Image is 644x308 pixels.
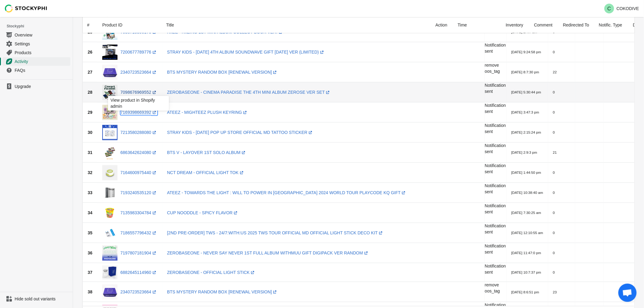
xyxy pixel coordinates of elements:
[2,295,70,303] a: Hide sold out variants
[485,43,506,54] span: Notification sent
[511,170,541,174] small: [DATE] 1:44:50 pm
[88,70,93,75] span: 27
[88,150,93,155] span: 31
[102,105,117,120] img: mobile_b6d7ba32-93a5-4714-b9a9-59d2022dd5ed.png
[88,210,93,215] span: 34
[485,63,500,74] span: remove oos_tag
[553,170,555,174] small: 0
[511,150,537,154] small: [DATE] 2:9:3 pm
[88,230,93,235] span: 35
[167,30,284,34] a: RIIZE - RIIZING 1ST MINI ALBUM COLLECT BOOK VER.(opens a new window)
[167,70,278,75] a: BTS MYSTERY RANDOM BOX [RENEWAL VERSION](opens a new window)
[2,66,70,75] a: FAQs
[511,270,541,274] small: [DATE] 10:7:37 pm
[602,2,642,15] button: Avatar with initials CCOKODIVE
[15,83,69,89] span: Upgrade
[511,130,541,134] small: [DATE] 2:15:24 pm
[88,170,93,175] span: 32
[121,50,157,54] a: 7200677789776(opens a new window)
[88,250,93,255] span: 36
[485,282,500,293] span: remove oos_tag
[102,284,117,299] img: cokodive-rm-s-bts-mystery-random-box-renewal-version-13350300647504.jpg
[617,6,639,11] p: COKODIVE
[15,32,69,38] span: Overview
[121,70,157,75] a: 2340723523664(opens a new window)
[121,90,157,95] a: 7098676969552(opens a new window)
[485,143,506,154] span: Notification sent
[121,250,157,255] a: 7197807181904(opens a new window)
[485,163,506,174] span: Notification sent
[121,230,157,235] a: 7186557796432(opens a new window)
[485,223,506,234] span: Notification sent
[167,90,331,95] a: ZEROBASEONE - CINEMA PARADISE THE 4TH MINI ALBUM ZEROSE VER SET(opens a new window)
[102,85,117,100] img: ZEROSE_VER_c2f9b8f5-b58d-4820-be46-bb00506799dc.jpg
[121,30,157,34] a: 7038715396176(opens a new window)
[7,23,73,29] span: Stockyphi
[161,17,431,33] div: Title
[511,231,543,235] small: [DATE] 12:10:55 am
[167,150,247,155] a: BTS V - LAYOVER 1ST SOLO ALBUM(opens a new window)
[2,48,70,57] a: Products
[15,50,69,56] span: Products
[167,50,325,54] a: STRAY KIDS - [DATE] 4TH ALBUM SOUNDWAVE GIFT [DATE] VER (LIMITED)(opens a new window)
[2,39,70,48] a: Settings
[529,17,558,33] div: Comment
[167,190,407,195] a: ATEEZ - TOWARDS THE LIGHT : WILL TO POWER IN [GEOGRAPHIC_DATA] 2024 WORLD TOUR PLAYCODE KQ GIFT(o...
[511,110,539,114] small: [DATE] 3:47:3 pm
[102,245,117,261] img: wm_digi_0e8da734-3a1e-4566-860d-19278db3364a.jpg
[167,110,248,115] a: ATEEZ - MIGHTEEZ PLUSH KEYRING(opens a new window)
[485,103,506,114] span: Notification sent
[511,290,539,294] small: [DATE] 8:6:51 pm
[121,270,157,275] a: 6882645114960(opens a new window)
[88,110,93,115] span: 29
[102,125,117,140] img: TATTOO_STICKER_df3d7025-94f9-4e7b-aabb-7c2fa12ab78e.jpg
[102,65,117,80] img: cokodive-rm-s-bts-mystery-random-box-renewal-version-13350300647504.jpg
[553,150,557,154] small: 21
[88,270,93,275] span: 37
[15,41,69,47] span: Settings
[121,170,157,175] a: 7164600975440(opens a new window)
[558,17,594,33] div: Redirected To
[485,83,506,94] span: Notification sent
[485,123,506,134] span: Notification sent
[553,211,555,215] small: 0
[102,185,117,200] img: ATEEZ_YES_28643ceb-e384-44cd-8562-4e19a679e032.jpg
[511,251,541,255] small: [DATE] 11:47:0 pm
[167,170,245,175] a: NCT DREAM - OFFICIAL LIGHT TOK(opens a new window)
[88,130,93,135] span: 30
[167,250,369,255] a: ZEROBASEONE - NEVER SAY NEVER 1ST FULL ALBUM WITHMUU GIFT DIGIPACK VER RANDOM(opens a new window)
[553,191,555,194] small: 0
[594,17,628,33] div: Notific. Type
[121,210,157,215] a: 7135983304784(opens a new window)
[121,130,157,135] a: 7213580288080(opens a new window)
[553,110,555,114] small: 0
[511,70,539,74] small: [DATE] 8:7:30 pm
[121,289,157,294] a: 2340723523664(opens a new window)
[431,17,453,33] div: Action
[553,130,555,134] small: 0
[102,165,117,180] img: TOK_DREAM_1d49d326-0f93-4fa7-9bbf-0a911866ffec.jpg
[511,211,541,215] small: [DATE] 7:30:25 am
[618,284,637,302] a: Open chat
[102,44,117,60] img: sw_limited_karma.jpg
[2,30,70,39] a: Overview
[121,150,157,155] a: 6863642624080(opens a new window)
[553,290,557,294] small: 23
[167,289,278,294] a: BTS MYSTERY RANDOM BOX [RENEWAL VERSION](opens a new window)
[553,270,555,274] small: 0
[485,183,506,194] span: Notification sent
[102,265,117,280] img: KakaoTalk_20231016_155253108.png
[453,17,501,33] div: Time
[2,82,70,91] a: Upgrade
[167,210,239,215] a: CUP NOODDLE - SPICY FLAVOR(opens a new window)
[167,270,256,275] a: ZEROBASEONE - OFFICIAL LIGHT STICK(opens a new window)
[511,90,541,94] small: [DATE] 5:30:44 pm
[553,50,555,54] small: 0
[2,57,70,66] a: Activity
[485,203,506,214] span: Notification sent
[607,6,611,11] text: C
[88,50,93,54] span: 26
[501,17,529,33] div: Inventory
[485,243,506,254] span: Notification sent
[102,145,117,160] img: BT21LINEFRIENDSMD_1ab98bb6-47e4-4985-81d0-3fc141dac0ff.png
